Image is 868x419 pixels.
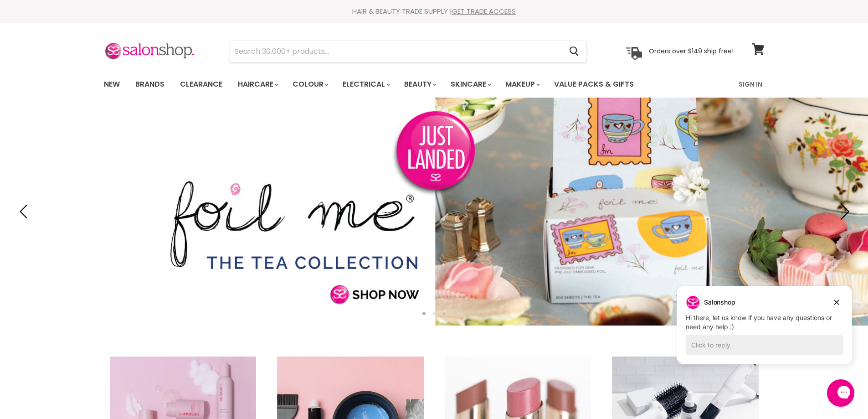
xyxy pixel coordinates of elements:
[16,202,34,221] button: Previous
[230,41,587,62] form: Product
[92,7,776,16] div: HAIR & BEAUTY TRADE SUPPLY |
[128,75,171,94] a: Brands
[649,47,734,55] p: Orders over $149 ship free!
[422,312,426,315] li: Page dot 1
[733,75,768,94] a: Sign In
[97,75,127,94] a: New
[92,71,776,98] nav: Main
[452,6,516,16] a: GET TRADE ACCESS
[670,285,859,378] iframe: Gorgias live chat campaigns
[444,75,497,94] a: Skincare
[822,376,859,410] iframe: Gorgias live chat messenger
[231,75,284,94] a: Haircare
[432,312,436,315] li: Page dot 2
[547,75,641,94] a: Value Packs & Gifts
[336,75,395,94] a: Electrical
[286,75,334,94] a: Colour
[230,41,562,62] input: Search
[173,75,229,94] a: Clearance
[442,312,446,315] li: Page dot 3
[834,202,852,221] button: Next
[97,71,687,98] ul: Main menu
[498,75,545,94] a: Makeup
[562,41,586,62] button: Search
[397,75,442,94] a: Beauty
